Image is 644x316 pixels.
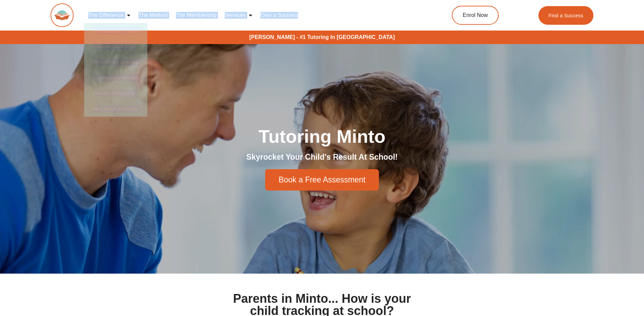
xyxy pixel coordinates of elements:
a: Own a Success [256,7,302,23]
span: Find a Success [549,13,584,18]
a: Inspirational Tutors [84,39,148,54]
span: Enrol Now [463,13,488,18]
a: Flexible Scheduling [84,85,148,101]
h1: Tutoring Minto [132,127,512,145]
a: The Membership [172,7,221,23]
a: Services [221,7,256,23]
a: Community Focused [84,70,148,85]
iframe: Chat Widget [531,239,644,316]
a: Personalised Program [84,23,148,39]
span: Book a Free Assessment [279,176,366,184]
a: No-Lock In Contracts [84,101,148,117]
a: The Difference [84,7,135,23]
a: Book a Free Assessment [265,169,379,191]
ul: The Difference [84,23,148,117]
a: Find a Success [538,6,594,25]
a: Enrol Now [452,6,499,25]
a: Motivational Learning [84,54,148,70]
nav: Menu [84,7,421,23]
h2: Skyrocket Your Child's Result At School! [132,152,512,162]
a: The Method [134,7,171,23]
